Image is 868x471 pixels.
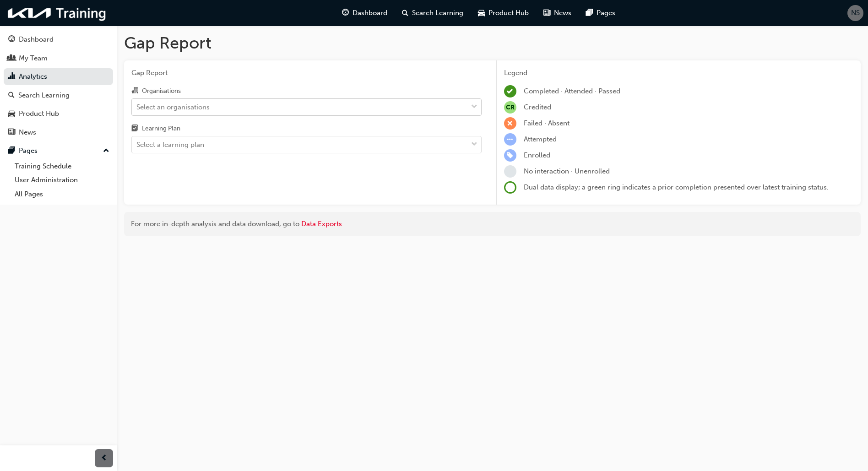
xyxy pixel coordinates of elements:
[471,4,536,22] a: car-iconProduct Hub
[4,105,113,122] a: Product Hub
[19,53,48,64] div: My Team
[19,127,36,138] div: News
[597,8,615,18] span: Pages
[4,142,113,159] button: Pages
[131,68,482,78] span: Gap Report
[4,29,113,142] button: DashboardMy TeamAnalyticsSearch LearningProduct HubNews
[851,8,860,18] span: NS
[488,8,529,18] span: Product Hub
[504,117,516,130] span: learningRecordVerb_FAIL-icon
[504,101,516,114] span: null-icon
[8,110,15,118] span: car-icon
[4,87,113,104] a: Search Learning
[524,151,550,159] span: Enrolled
[335,4,395,22] a: guage-iconDashboard
[124,33,861,53] h1: Gap Report
[524,87,620,95] span: Completed · Attended · Passed
[524,119,570,127] span: Failed · Absent
[131,87,138,95] span: organisation-icon
[554,8,571,18] span: News
[395,4,471,22] a: search-iconSearch Learning
[471,139,477,151] span: down-icon
[504,68,854,78] div: Legend
[101,453,108,464] span: prev-icon
[11,173,113,187] a: User Administration
[19,146,38,156] div: Pages
[136,140,204,150] div: Select a learning plan
[342,7,349,19] span: guage-icon
[8,92,15,100] span: search-icon
[19,108,59,119] div: Product Hub
[402,7,408,19] span: search-icon
[8,73,15,81] span: chart-icon
[524,103,551,111] span: Credited
[11,187,113,201] a: All Pages
[18,90,70,101] div: Search Learning
[504,165,516,178] span: learningRecordVerb_NONE-icon
[142,87,181,96] div: Organisations
[4,31,113,48] a: Dashboard
[847,5,863,21] button: NS
[8,36,15,44] span: guage-icon
[142,124,180,133] div: Learning Plan
[301,220,342,228] a: Data Exports
[8,54,15,63] span: people-icon
[524,183,829,191] span: Dual data display; a green ring indicates a prior completion presented over latest training status.
[543,7,550,19] span: news-icon
[4,68,113,85] a: Analytics
[504,133,516,146] span: learningRecordVerb_ATTEMPT-icon
[4,124,113,141] a: News
[136,102,210,112] div: Select an organisations
[19,34,54,45] div: Dashboard
[471,101,477,113] span: down-icon
[11,159,113,173] a: Training Schedule
[5,4,110,22] img: kia-training
[131,219,854,229] div: For more in-depth analysis and data download, go to
[504,149,516,162] span: learningRecordVerb_ENROLL-icon
[131,125,138,133] span: learningplan-icon
[536,4,579,22] a: news-iconNews
[524,135,557,143] span: Attempted
[103,145,109,157] span: up-icon
[353,8,387,18] span: Dashboard
[412,8,463,18] span: Search Learning
[8,147,15,155] span: pages-icon
[8,129,15,137] span: news-icon
[586,7,593,19] span: pages-icon
[478,7,485,19] span: car-icon
[579,4,623,22] a: pages-iconPages
[4,50,113,67] a: My Team
[504,85,516,97] span: learningRecordVerb_COMPLETE-icon
[524,167,610,175] span: No interaction · Unenrolled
